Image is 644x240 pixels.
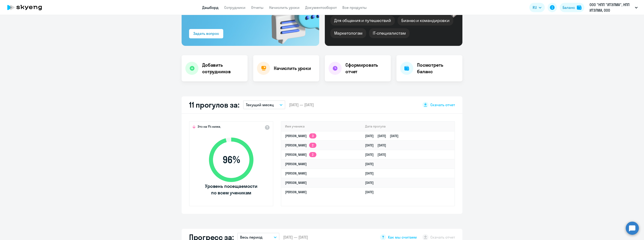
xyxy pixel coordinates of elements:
[285,143,316,147] a: [PERSON_NAME]2
[563,5,575,10] div: Баланс
[365,181,377,185] a: [DATE]
[281,122,361,131] th: Имя ученика
[388,235,417,240] span: Как мы считаем
[365,171,377,175] a: [DATE]
[251,5,263,10] a: Отчеты
[285,153,316,157] a: [PERSON_NAME]2
[398,16,453,25] div: Бизнес и командировки
[285,181,307,185] a: [PERSON_NAME]
[345,62,387,75] h4: Сформировать отчет
[202,5,219,10] a: Дашборд
[369,28,409,38] div: IT-специалистам
[202,62,244,75] h4: Добавить сотрудников
[365,134,402,138] a: [DATE][DATE][DATE]
[529,3,545,12] button: RU
[361,122,454,131] th: Дата прогула
[285,162,307,166] a: [PERSON_NAME]
[365,162,377,166] a: [DATE]
[204,154,258,165] span: 96 %
[365,153,390,157] a: [DATE][DATE]
[246,102,274,108] p: Текущий месяц
[342,5,367,10] a: Все продукты
[285,190,307,194] a: [PERSON_NAME]
[224,5,245,10] a: Сотрудники
[330,28,366,38] div: Маркетологам
[309,133,316,138] app-skyeng-badge: 3
[587,2,640,13] button: ООО "НПП "ИТЭЛМА", НПП ИТЭЛМА, ООО
[189,29,223,38] button: Задать вопрос
[330,16,395,25] div: Для общения и путешествий
[589,2,633,13] p: ООО "НПП "ИТЭЛМА", НПП ИТЭЛМА, ООО
[240,234,263,240] p: Весь период
[285,171,307,175] a: [PERSON_NAME]
[305,5,337,10] a: Документооборот
[243,100,285,109] button: Текущий месяц
[533,5,537,10] span: RU
[274,65,311,72] h4: Начислить уроки
[193,31,219,36] div: Задать вопрос
[365,190,377,194] a: [DATE]
[309,143,316,148] app-skyeng-badge: 2
[283,235,308,240] span: [DATE] — [DATE]
[269,5,300,10] a: Начислить уроки
[289,102,314,107] span: [DATE] — [DATE]
[577,5,582,10] img: balance
[285,134,316,138] a: [PERSON_NAME]3
[204,183,258,196] span: Уровень посещаемости по всем ученикам
[309,152,316,157] app-skyeng-badge: 2
[560,3,584,12] button: Балансbalance
[198,124,221,130] span: Это на 1% ниже,
[430,102,455,107] span: Скачать отчет
[365,143,390,147] a: [DATE][DATE]
[189,100,239,109] h2: 11 прогулов за:
[417,62,459,75] h4: Посмотреть баланс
